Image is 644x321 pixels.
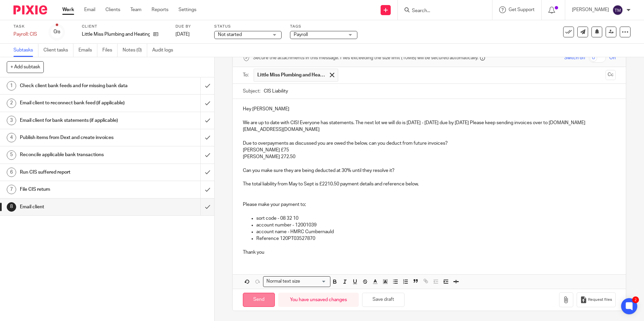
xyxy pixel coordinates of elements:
a: Subtasks [13,44,38,57]
div: Payroll: CIS [13,31,40,38]
span: Little Miss Plumbing and Heating Ltd [257,72,325,78]
label: Tags [290,24,357,29]
a: Client tasks [43,44,73,57]
label: Due by [175,24,206,29]
a: Audit logs [152,44,178,57]
p: account name - HMRC Cumbernauld [256,228,615,235]
a: Clients [105,6,120,13]
p: account number - 12001039 [256,222,615,228]
input: Search [411,8,472,14]
a: Reports [152,6,168,13]
div: 6 [7,168,16,177]
img: svg%3E [612,5,623,15]
h1: Email client to reconnect bank feed (if applicable) [20,98,136,108]
h1: Publish items from Dext and create invoices [20,133,136,143]
div: 2 [632,296,639,303]
a: Email [84,6,95,13]
div: 4 [7,133,16,142]
span: Payroll [294,32,308,37]
input: Search for option [302,278,326,285]
label: Client [82,24,167,29]
h1: Check client bank feeds and for missing bank data [20,81,136,91]
a: Team [130,6,141,13]
p: [PERSON_NAME] [572,6,609,13]
span: Switch off [564,55,585,61]
p: [PERSON_NAME] 272.50 [243,153,615,160]
p: Little Miss Plumbing and Heating Ltd [82,31,150,38]
span: Get Support [509,7,535,12]
label: Task [13,24,40,29]
div: 2 [7,99,16,108]
img: Pixie [13,5,47,14]
button: Save draft [362,293,405,307]
small: /8 [57,30,60,34]
a: Emails [78,44,97,57]
span: Not started [218,32,242,37]
h1: Reconcile applicable bank transactions [20,150,136,160]
span: Normal text size [265,278,301,285]
span: [DATE] [175,32,190,37]
div: 8 [7,202,16,212]
p: sort code - 08 32 10 [256,215,615,222]
a: Work [62,6,74,13]
h1: Run CIS suffered report [20,167,136,177]
p: Hey [PERSON_NAME] [243,106,615,112]
div: You have unsaved changes [278,293,359,307]
a: Settings [179,6,196,13]
span: Request files [588,297,612,302]
input: Send [243,293,275,307]
p: Can you make sure they are being deducted at 30% until they resolve it? [243,167,615,174]
button: Request files [577,292,616,308]
span: On [609,55,616,61]
div: Search for option [263,276,330,287]
span: Secure the attachments in this message. Files exceeding the size limit (10MB) will be secured aut... [253,55,478,61]
h1: Email client for bank statements (if applicable) [20,115,136,126]
p: Due to overpayments as discussed you are owed the below, can you deduct from future invoices? [243,140,615,147]
button: + Add subtask [7,61,44,73]
div: 1 [7,81,16,91]
p: We are up to date with CIS! Everyone has statements. The next lot we will do is [DATE] - [DATE] d... [243,119,615,133]
a: Notes (0) [123,44,147,57]
div: 0 [54,28,60,36]
p: Please make your payment to; [243,201,615,208]
h1: File CIS return [20,184,136,194]
a: Files [102,44,118,57]
p: Reference 120PT03527870 [256,235,615,242]
div: 5 [7,150,16,160]
label: To: [243,72,250,78]
button: Cc [606,70,616,80]
p: The total liability from May to Sept is £2210.50 payment details and reference below, [243,181,615,187]
div: 7 [7,185,16,194]
div: 3 [7,116,16,125]
label: Status [214,24,282,29]
p: [PERSON_NAME] £75 [243,147,615,153]
p: Thank you [243,249,615,256]
h1: Email client [20,202,136,212]
label: Subject: [243,88,260,95]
